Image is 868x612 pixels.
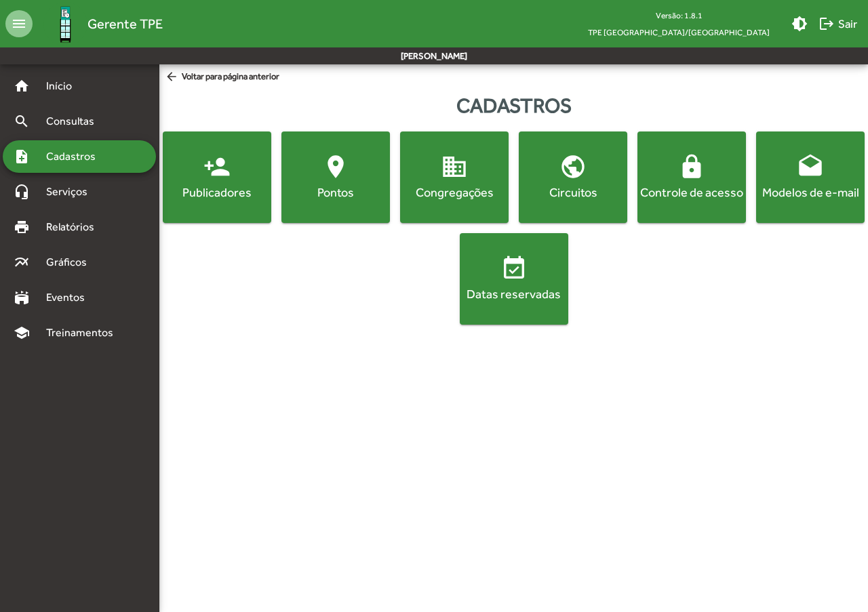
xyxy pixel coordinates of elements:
[38,325,130,341] span: Treinamentos
[756,131,865,223] button: Modelos de e-mail
[759,184,862,201] div: Modelos de e-mail
[38,184,106,200] span: Serviços
[400,131,509,223] button: Congregações
[14,78,30,94] mat-icon: home
[281,131,390,223] button: Pontos
[462,285,566,302] div: Datas reservadas
[577,24,781,41] span: TPE [GEOGRAPHIC_DATA]/[GEOGRAPHIC_DATA]
[159,90,868,121] div: Cadastros
[38,219,112,235] span: Relatórios
[818,16,835,32] mat-icon: logout
[403,184,506,201] div: Congregações
[38,289,103,306] span: Eventos
[14,113,30,129] mat-icon: search
[165,70,279,85] span: Voltar para página anterior
[38,78,92,94] span: Início
[163,131,271,223] button: Publicadores
[38,148,113,165] span: Cadastros
[460,233,568,325] button: Datas reservadas
[640,184,743,201] div: Controle de acesso
[500,255,528,282] mat-icon: event_available
[165,70,182,85] mat-icon: arrow_back
[38,254,105,270] span: Gráficos
[14,289,30,306] mat-icon: stadium
[322,153,349,180] mat-icon: location_on
[797,153,824,180] mat-icon: drafts
[521,184,625,201] div: Circuitos
[791,16,808,32] mat-icon: brightness_medium
[87,13,163,35] span: Gerente TPE
[33,2,163,46] a: Gerente TPE
[43,2,87,46] img: Logo
[559,153,587,180] mat-icon: public
[637,131,746,223] button: Controle de acesso
[519,131,627,223] button: Circuitos
[165,184,269,201] div: Publicadores
[14,325,30,341] mat-icon: school
[5,10,33,37] mat-icon: menu
[38,113,112,129] span: Consultas
[14,254,30,270] mat-icon: multiline_chart
[14,219,30,235] mat-icon: print
[678,153,705,180] mat-icon: lock
[441,153,468,180] mat-icon: domain
[577,7,781,24] div: Versão: 1.8.1
[284,184,387,201] div: Pontos
[14,184,30,200] mat-icon: headset_mic
[813,12,863,36] button: Sair
[818,12,857,36] span: Sair
[203,153,231,180] mat-icon: person_add
[14,148,30,165] mat-icon: note_add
